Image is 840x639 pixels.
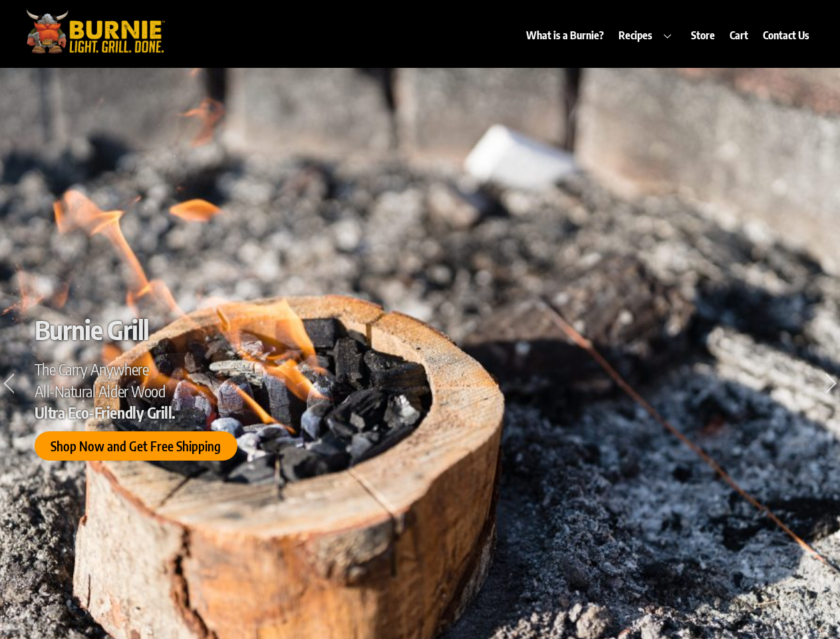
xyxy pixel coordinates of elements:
[51,439,221,453] span: Shop Now and Get Free Shipping
[35,403,176,422] span: Ultra Eco-Friendly Grill.
[35,313,150,346] span: Burnie Grill
[35,381,166,401] span: All-Natural Alder Wood
[757,20,816,51] a: Contact Us
[35,359,149,379] span: The Carry Anywhere
[19,7,172,57] img: burniegrill.com-logo-high-res-2020110_500px
[19,38,172,61] a: Burnie Grill
[35,431,238,461] a: Shop Now and Get Free Shipping
[520,20,611,51] a: What is a Burnie?
[724,20,755,51] a: Cart
[684,20,721,51] a: Store
[613,20,683,51] a: Recipes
